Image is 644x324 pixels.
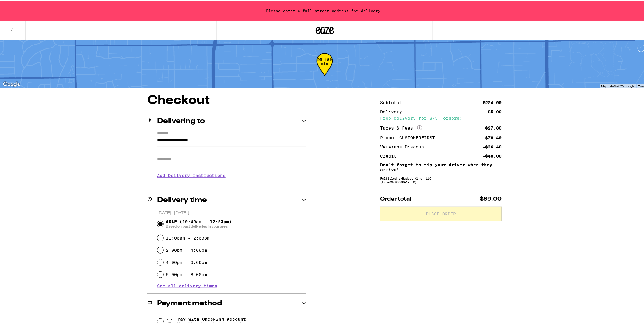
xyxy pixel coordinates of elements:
[166,259,207,264] label: 4:00pm - 6:00pm
[380,124,422,130] div: Taxes & Fees
[157,209,306,215] p: [DATE] ([DATE])
[157,283,217,287] button: See all delivery times
[166,218,232,228] span: ASAP (10:49am - 12:23pm)
[157,299,222,306] h2: Payment method
[157,116,205,124] h2: Delivering to
[166,234,210,239] label: 11:00am - 2:00pm
[426,211,456,215] span: Place Order
[483,99,502,104] div: $224.00
[380,175,502,183] div: Fulfilled by Budget King, LLC (Lic# C9-0000041-LIC )
[483,134,502,139] div: -$78.40
[485,125,502,129] div: $27.80
[601,83,635,87] span: Map data ©2025 Google
[157,195,207,203] h2: Delivery time
[488,109,502,113] div: $5.00
[317,56,333,79] div: 95-189 min
[380,205,502,220] button: Place Order
[157,167,306,181] h3: Add Delivery Instructions
[380,109,406,113] div: Delivery
[166,223,232,228] span: Based on past deliveries in your area
[380,134,439,139] div: Promo: CUSTOMERFIRST
[2,79,22,87] a: Open this area in Google Maps (opens a new window)
[166,247,207,251] label: 2:00pm - 4:00pm
[380,144,431,148] div: Veterans Discount
[483,144,502,148] div: -$36.40
[147,93,306,105] h1: Checkout
[480,195,502,201] span: $89.00
[380,195,411,201] span: Order total
[380,161,502,171] p: Don't forget to tip your driver when they arrive!
[157,181,306,186] p: We'll contact you at when we arrive
[483,153,502,157] div: -$48.00
[380,99,406,104] div: Subtotal
[380,115,502,119] div: Free delivery for $75+ orders!
[380,153,401,157] div: Credit
[2,79,22,87] img: Google
[166,271,207,276] label: 6:00pm - 8:00pm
